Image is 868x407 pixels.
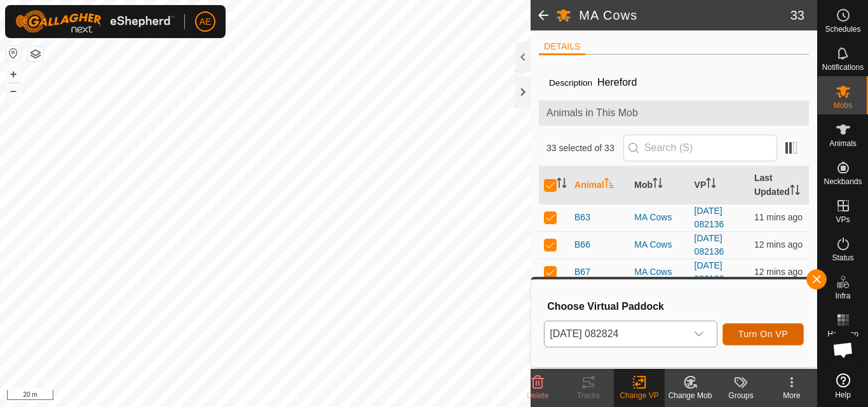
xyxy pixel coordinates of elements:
button: Turn On VP [722,323,804,345]
span: Status [832,254,853,262]
div: More [766,390,817,401]
p-sorticon: Activate to sort [790,187,800,197]
p-sorticon: Activate to sort [557,180,567,190]
input: Search (S) [623,135,777,161]
span: 2025-09-06 082824 [545,321,686,347]
a: Open chat [824,331,862,369]
div: Change VP [614,390,665,401]
span: 6 Sept 2025, 1:20 pm [754,212,803,222]
th: Mob [629,166,689,204]
span: B67 [574,265,590,279]
span: Hereford [592,72,642,93]
li: DETAILS [539,40,585,55]
div: Tracks [563,390,614,401]
span: 33 selected of 33 [546,142,623,155]
span: Neckbands [824,178,862,185]
a: Help [818,368,868,404]
span: Animals in This Mob [546,105,801,121]
span: Notifications [822,63,864,71]
button: Map Layers [28,46,43,62]
span: 6 Sept 2025, 1:20 pm [754,267,803,277]
span: B63 [574,211,590,224]
span: Animals [829,140,857,147]
h2: MA Cows [579,8,790,23]
img: Gallagher Logo [15,10,174,33]
div: MA Cows [634,211,684,224]
p-sorticon: Activate to sort [706,180,716,190]
span: Mobs [834,102,852,109]
th: Last Updated [749,166,809,204]
span: B66 [574,238,590,251]
label: Description [549,78,592,88]
span: Heatmap [827,330,858,338]
button: Reset Map [6,46,21,61]
button: – [6,83,21,98]
span: Delete [527,391,549,400]
div: Groups [715,390,766,401]
span: Infra [835,292,850,300]
a: [DATE] 082136 [695,233,724,257]
p-sorticon: Activate to sort [604,180,614,190]
span: Help [835,391,851,399]
a: Privacy Policy [215,390,263,402]
a: [DATE] 082136 [695,206,724,229]
span: AE [200,15,212,29]
span: Turn On VP [738,329,788,339]
span: 33 [790,6,804,25]
th: VP [689,166,749,204]
button: + [6,67,21,82]
div: Change Mob [665,390,715,401]
div: MA Cows [634,238,684,251]
div: dropdown trigger [686,321,712,347]
p-sorticon: Activate to sort [653,180,663,190]
th: Animal [569,166,629,204]
span: 6 Sept 2025, 1:20 pm [754,239,803,250]
h3: Choose Virtual Paddock [547,300,804,312]
span: Schedules [825,25,860,33]
div: MA Cows [634,265,684,279]
a: [DATE] 082136 [695,260,724,284]
span: VPs [836,216,850,224]
a: Contact Us [278,390,315,402]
